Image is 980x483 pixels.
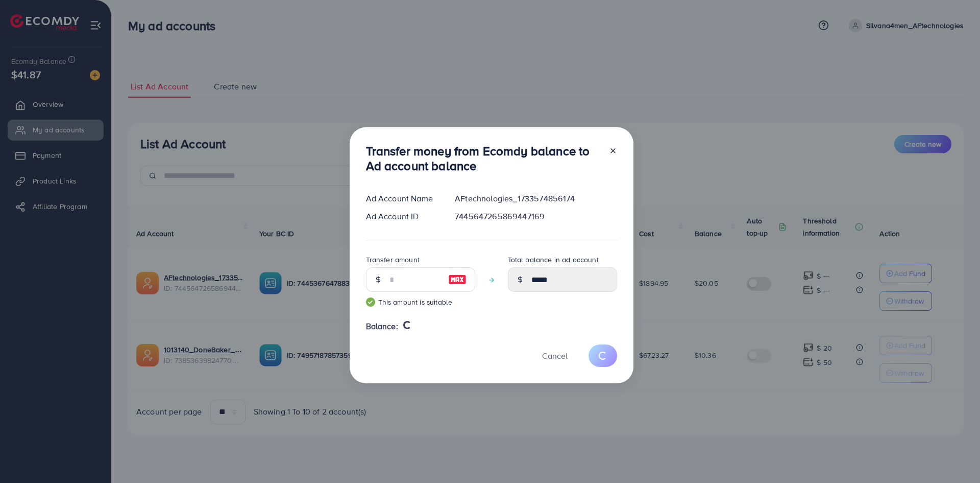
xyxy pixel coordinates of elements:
span: Cancel [542,350,568,361]
img: image [448,273,467,286]
div: AFtechnologies_1733574856174 [447,193,625,204]
span: Balance: [366,320,398,332]
label: Total balance in ad account [508,255,599,265]
div: Ad Account Name [358,193,447,204]
button: Cancel [529,344,580,366]
div: Ad Account ID [358,211,447,222]
h3: Transfer money from Ecomdy balance to Ad account balance [366,144,601,173]
iframe: Chat [937,437,972,475]
small: This amount is suitable [366,297,475,307]
label: Transfer amount [366,255,420,265]
div: 7445647265869447169 [447,211,625,222]
img: guide [366,297,375,307]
